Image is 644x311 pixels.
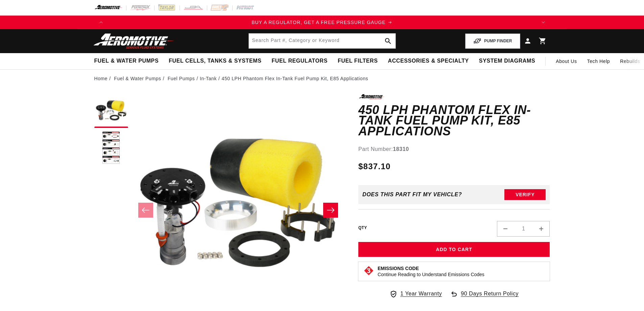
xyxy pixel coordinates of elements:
[358,160,391,173] span: $837.10
[536,16,550,29] button: Translation missing: en.sections.announcements.next_announcement
[358,242,550,257] button: Add to Cart
[363,265,374,276] img: Emissions code
[358,145,550,154] div: Part Number:
[252,20,386,25] span: BUY A REGULATOR, GET A FREE PRESSURE GAUGE
[114,75,161,82] a: Fuel & Water Pumps
[389,289,442,298] a: 1 Year Warranty
[249,34,396,48] input: Search by Part Number, Category or Keyword
[77,16,567,29] slideshow-component: Translation missing: en.sections.announcements.announcement_bar
[556,59,577,64] span: About Us
[400,289,442,298] span: 1 Year Warranty
[94,58,159,65] span: Fuel & Water Pumps
[358,105,550,137] h1: 450 LPH Phantom Flex In-Tank Fuel Pump Kit, E85 Applications
[381,34,396,48] button: search button
[378,271,484,277] p: Continue Reading to Understand Emissions Codes
[378,265,484,277] button: Emissions CodeContinue Reading to Understand Emissions Codes
[450,289,519,305] a: 90 Days Return Policy
[358,225,367,231] label: QTY
[338,58,378,65] span: Fuel Filters
[582,53,615,69] summary: Tech Help
[474,53,540,69] summary: System Diagrams
[164,53,266,69] summary: Fuel Cells, Tanks & Systems
[169,58,261,65] span: Fuel Cells, Tanks & Systems
[266,53,332,69] summary: Fuel Regulators
[465,34,520,49] button: PUMP FINDER
[200,75,222,82] li: In-Tank
[222,75,368,82] li: 450 LPH Phantom Flex In-Tank Fuel Pump Kit, E85 Applications
[89,53,164,69] summary: Fuel & Water Pumps
[479,58,535,65] span: System Diagrams
[323,203,338,218] button: Slide right
[378,266,419,271] strong: Emissions Code
[383,53,474,69] summary: Accessories & Specialty
[108,19,536,26] div: 1 of 4
[94,16,108,29] button: Translation missing: en.sections.announcements.previous_announcement
[393,146,409,152] strong: 18310
[94,131,128,165] button: Load image 2 in gallery view
[271,58,327,65] span: Fuel Regulators
[138,203,153,218] button: Slide left
[94,94,128,128] button: Load image 1 in gallery view
[504,189,546,200] button: Verify
[92,33,176,49] img: Aeromotive
[587,58,610,65] span: Tech Help
[168,75,195,82] a: Fuel Pumps
[461,289,519,305] span: 90 Days Return Policy
[551,53,582,69] a: About Us
[388,58,469,65] span: Accessories & Specialty
[108,19,536,26] a: BUY A REGULATOR, GET A FREE PRESSURE GAUGE
[620,58,640,65] span: Rebuilds
[333,53,383,69] summary: Fuel Filters
[362,192,462,198] div: Does This part fit My vehicle?
[94,75,550,82] nav: breadcrumbs
[94,75,108,82] a: Home
[108,19,536,26] div: Announcement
